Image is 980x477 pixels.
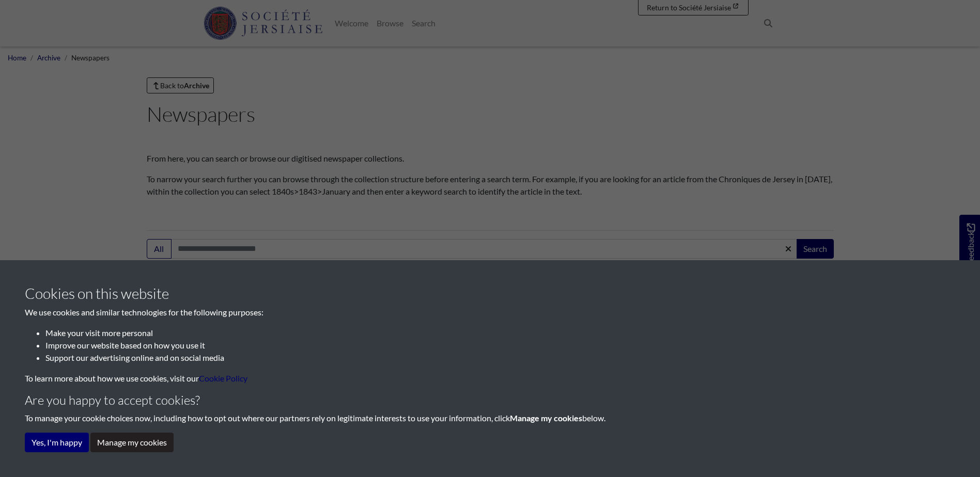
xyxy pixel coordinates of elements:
[25,285,955,303] h3: Cookies on this website
[90,433,174,452] button: Manage my cookies
[45,352,955,364] li: Support our advertising online and on social media
[45,339,955,352] li: Improve our website based on how you use it
[25,306,955,319] p: We use cookies and similar technologies for the following purposes:
[25,433,89,452] button: Yes, I'm happy
[25,393,955,408] h4: Are you happy to accept cookies?
[25,412,955,424] p: To manage your cookie choices now, including how to opt out where our partners rely on legitimate...
[25,372,955,385] p: To learn more about how we use cookies, visit our
[510,413,582,423] strong: Manage my cookies
[199,373,247,383] a: learn more about cookies
[45,327,955,339] li: Make your visit more personal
